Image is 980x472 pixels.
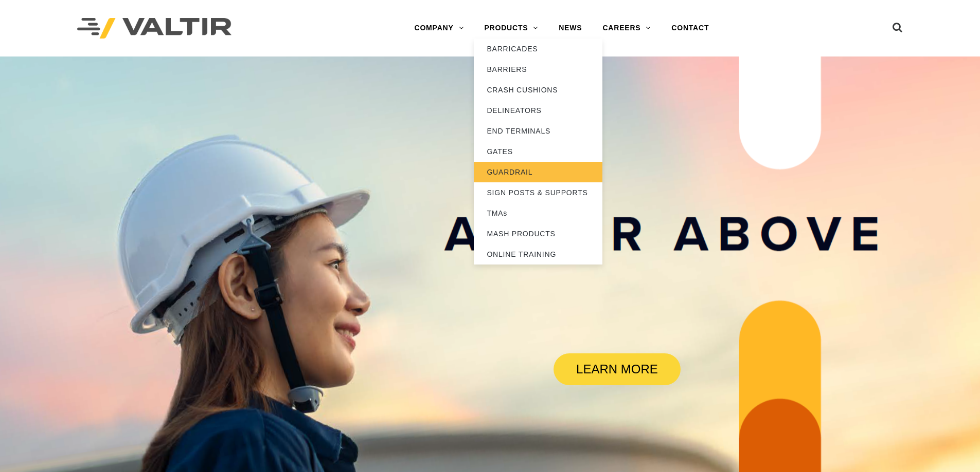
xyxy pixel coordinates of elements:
[474,59,602,80] a: BARRIERS
[474,203,602,223] a: TMAs
[548,18,592,39] a: NEWS
[474,141,602,162] a: GATES
[474,223,602,244] a: MASH PRODUCTS
[554,353,680,385] a: LEARN MORE
[474,121,602,141] a: END TERMINALS
[592,18,661,39] a: CAREERS
[77,18,231,39] img: Valtir
[474,100,602,121] a: DELINEATORS
[474,18,548,39] a: PRODUCTS
[404,18,474,39] a: COMPANY
[474,182,602,203] a: SIGN POSTS & SUPPORTS
[474,162,602,182] a: GUARDRAIL
[661,18,719,39] a: CONTACT
[474,39,602,59] a: BARRICADES
[474,244,602,265] a: ONLINE TRAINING
[474,80,602,100] a: CRASH CUSHIONS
